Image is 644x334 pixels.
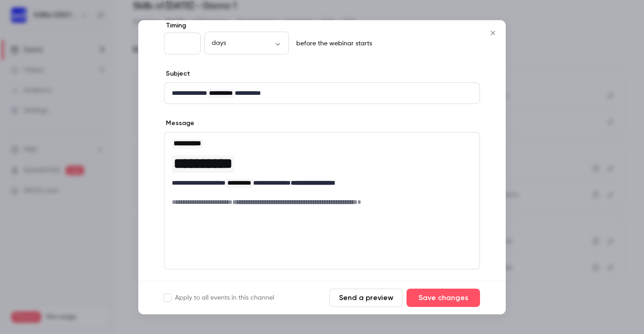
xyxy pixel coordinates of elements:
div: editor [164,132,480,213]
p: before the webinar starts [293,39,372,48]
button: Send a preview [329,289,403,307]
label: Subject [164,69,190,78]
label: Message [164,119,194,128]
label: Apply to all events in this channel [164,293,274,302]
label: Timing [164,21,480,30]
div: days [204,38,289,48]
div: editor [164,83,480,104]
button: Save changes [407,289,480,307]
button: Close [484,24,502,42]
